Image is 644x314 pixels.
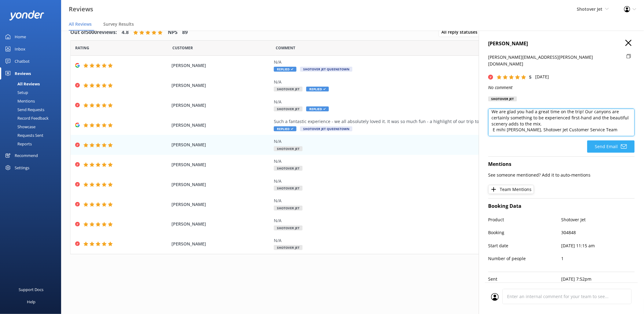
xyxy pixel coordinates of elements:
[488,84,513,90] i: No comment
[274,197,552,204] div: N/A
[171,102,271,109] span: [PERSON_NAME]
[171,181,271,188] span: [PERSON_NAME]
[274,126,296,131] span: Replied
[488,202,635,210] h4: Booking Data
[488,54,623,68] p: [PERSON_NAME][EMAIL_ADDRESS][PERSON_NAME][DOMAIN_NAME]
[171,201,271,208] span: [PERSON_NAME]
[4,97,61,105] a: Mentions
[274,178,552,185] div: N/A
[171,241,271,247] span: [PERSON_NAME]
[171,161,271,168] span: [PERSON_NAME]
[488,185,534,194] button: Team Mentions
[488,109,635,136] textarea: Kia [PERSON_NAME] [PERSON_NAME], Thank you for taking the time to leave us a review. We are glad ...
[15,162,29,174] div: Settings
[171,221,271,227] span: [PERSON_NAME]
[562,242,635,249] p: [DATE] 11:15 am
[15,31,26,43] div: Home
[626,40,632,47] button: Close
[488,216,562,223] p: Product
[562,216,635,223] p: Shotover Jet
[562,255,635,262] p: 1
[274,217,552,224] div: N/A
[4,80,40,88] div: All Reviews
[535,73,549,80] p: [DATE]
[562,229,635,236] p: 304848
[15,149,38,162] div: Recommend
[274,79,552,85] div: N/A
[4,88,61,97] a: Setup
[4,80,61,88] a: All Reviews
[171,122,271,129] span: [PERSON_NAME]
[4,131,61,140] a: Requests Sent
[442,29,481,36] span: All reply statuses
[274,107,303,111] span: Shotover Jet
[488,229,562,236] p: Booking
[274,237,552,244] div: N/A
[300,126,352,131] span: Shotover Jet Queenstown
[274,59,552,65] div: N/A
[75,45,89,51] span: Date
[274,118,552,125] div: Such a fantastic experience - we all absolutely loved it. It was so much fun - a highlight of our...
[4,88,28,97] div: Setup
[4,140,61,148] a: Reports
[171,82,271,89] span: [PERSON_NAME]
[488,96,517,101] div: Shotover Jet
[4,131,43,140] div: Requests Sent
[69,4,93,14] h3: Reviews
[274,226,303,230] span: Shotover Jet
[15,55,30,67] div: Chatbot
[4,114,61,122] a: Record Feedback
[488,276,562,282] p: Sent
[4,140,32,148] div: Reports
[274,166,303,171] span: Shotover Jet
[69,21,92,27] span: All Reviews
[171,141,271,148] span: [PERSON_NAME]
[15,67,31,80] div: Reviews
[274,99,552,105] div: N/A
[562,276,635,282] p: [DATE] 7:52pm
[274,87,303,92] span: Shotover Jet
[172,45,193,51] span: Date
[274,67,296,72] span: Replied
[4,122,35,131] div: Showcase
[274,245,303,250] span: Shotover Jet
[300,67,352,72] span: Shotover Jet Queenstown
[168,28,178,36] h4: NPS
[488,172,635,178] p: See someone mentioned? Add it to auto-mentions
[529,74,532,80] span: 5
[306,107,329,111] span: Replied
[4,105,44,114] div: Send Requests
[4,122,61,131] a: Showcase
[4,105,61,114] a: Send Requests
[488,255,562,262] p: Number of people
[70,28,117,36] h4: Out of 5000 reviews:
[19,283,44,296] div: Support Docs
[122,28,129,36] h4: 4.8
[587,140,635,153] button: Send Email
[274,138,552,145] div: N/A
[9,10,44,21] img: yonder-white-logo.png
[276,45,296,51] span: Question
[488,160,635,168] h4: Mentions
[15,43,25,55] div: Inbox
[488,40,635,48] h4: [PERSON_NAME]
[4,97,35,105] div: Mentions
[182,28,188,36] h4: 89
[27,296,35,308] div: Help
[274,158,552,165] div: N/A
[274,186,303,191] span: Shotover Jet
[274,146,303,151] span: Shotover Jet
[306,87,329,92] span: Replied
[274,206,303,211] span: Shotover Jet
[171,62,271,69] span: [PERSON_NAME]
[577,6,603,12] span: Shotover Jet
[488,242,562,249] p: Start date
[491,293,499,301] img: user_profile.svg
[103,21,134,27] span: Survey Results
[4,114,49,122] div: Record Feedback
